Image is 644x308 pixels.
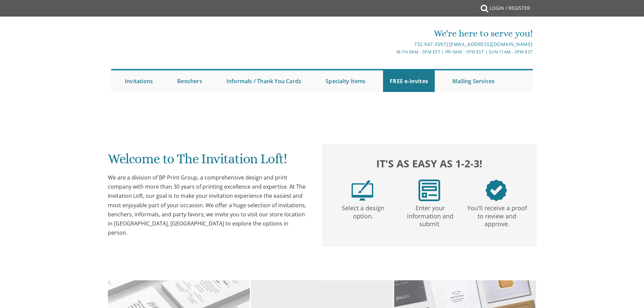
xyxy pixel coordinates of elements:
a: FREE e-Invites [383,70,435,92]
img: step2.png [419,180,440,201]
a: Mailing Services [446,70,501,92]
img: step3.png [485,180,507,201]
p: Enter your information and submit. [398,201,462,228]
h2: It's as easy as 1-2-3! [329,156,530,171]
p: You'll receive a proof to review and approve. [465,201,529,228]
a: [EMAIL_ADDRESS][DOMAIN_NAME] [449,41,533,47]
a: Specialty Items [319,70,372,92]
div: We're here to serve you! [252,27,533,40]
div: M-Th 9am - 5pm EST | Fri 9am - 1pm EST | Sun 11am - 3pm EST [252,48,533,55]
div: We are a division of BP Print Group, a comprehensive design and print company with more than 30 y... [108,173,309,237]
h1: Welcome to The Invitation Loft! [108,151,309,171]
img: step1.png [352,180,373,201]
a: Invitations [118,70,160,92]
a: 732.947.3597 [414,41,446,47]
a: Informals / Thank You Cards [220,70,308,92]
p: Select a design option. [331,201,395,220]
div: | [252,40,533,48]
a: Benchers [170,70,209,92]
